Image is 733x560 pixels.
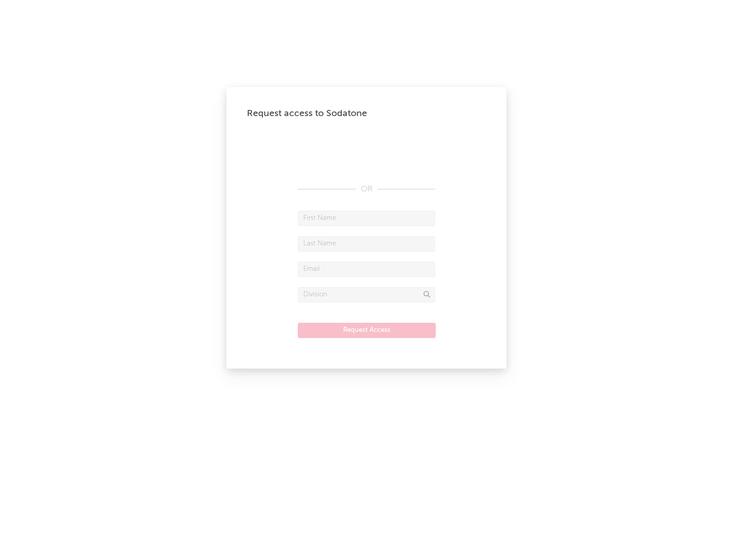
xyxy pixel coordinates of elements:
input: Email [298,262,435,277]
input: Last Name [298,236,435,251]
div: Request access to Sodatone [247,107,486,120]
button: Request Access [298,323,436,338]
input: Division [298,287,435,302]
div: OR [298,183,435,195]
input: First Name [298,211,435,226]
